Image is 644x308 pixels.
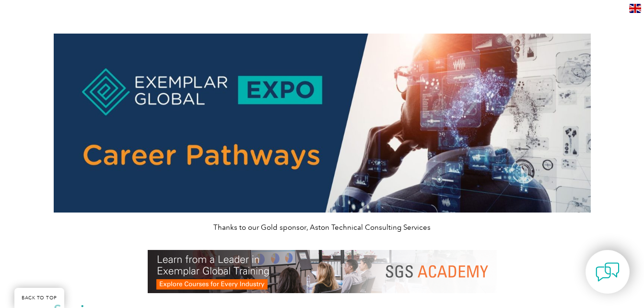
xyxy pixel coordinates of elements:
[54,222,591,233] p: Thanks to our Gold sponsor, Aston Technical Consulting Services
[148,250,497,293] img: SGS
[629,4,641,13] img: en
[54,34,591,213] img: career pathways
[14,288,64,308] a: BACK TO TOP
[596,260,620,284] img: contact-chat.png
